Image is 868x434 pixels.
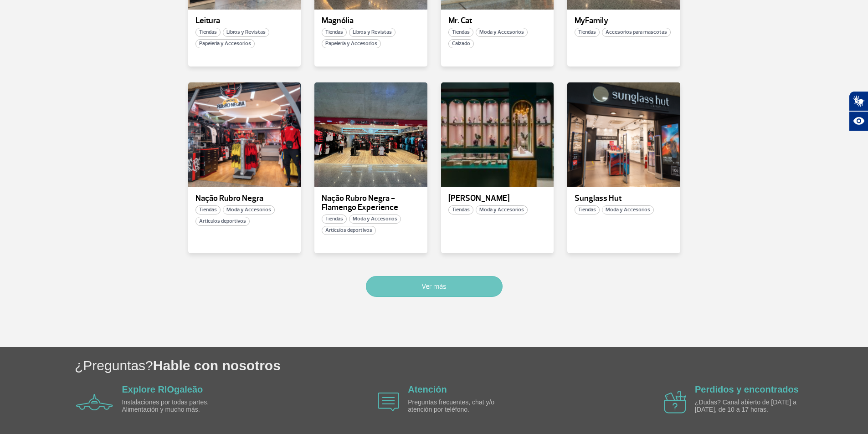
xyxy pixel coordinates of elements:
[408,399,513,413] p: Preguntas frecuentes, chat y/o atención por teléfono.
[408,384,447,394] a: Atención
[195,16,294,26] p: Leitura
[322,28,347,37] span: Tiendas
[695,384,799,394] a: Perdidos y encontrados
[695,399,800,413] p: ¿Dudas? Canal abierto de [DATE] a [DATE], de 10 a 17 horas.
[575,28,600,37] span: Tiendas
[378,393,399,411] img: airplane icon
[849,91,868,111] button: Abrir tradutor de língua de sinais.
[153,358,281,373] span: Hable con nosotros
[448,28,473,37] span: Tiendas
[849,111,868,131] button: Abrir recursos assistivos.
[575,205,600,214] span: Tiendas
[322,194,420,212] p: Nação Rubro Negra - Flamengo Experience
[322,226,376,235] span: Artículos deportivos
[322,214,347,224] span: Tiendas
[75,356,868,375] h1: ¿Preguntas?
[195,39,255,48] span: Papelería y Accesorios
[366,276,503,297] button: Ver más
[849,91,868,131] div: Plugin de acessibilidade da Hand Talk.
[448,194,547,203] p: [PERSON_NAME]
[602,28,671,37] span: Accesorios para mascotas
[322,39,381,48] span: Papelería y Accesorios
[448,39,474,48] span: Calzado
[349,28,395,37] span: Libros y Revistas
[664,391,686,414] img: airplane icon
[223,28,269,37] span: Libros y Revistas
[122,399,227,413] p: Instalaciones por todas partes. Alimentación y mucho más.
[448,16,547,26] p: Mr. Cat
[349,214,401,224] span: Moda y Accesorios
[575,194,673,203] p: Sunglass Hut
[195,28,221,37] span: Tiendas
[448,205,473,214] span: Tiendas
[195,217,250,226] span: Artículos deportivos
[223,205,275,214] span: Moda y Accesorios
[322,16,420,26] p: Magnólia
[602,205,654,214] span: Moda y Accesorios
[195,194,294,203] p: Nação Rubro Negra
[476,205,528,214] span: Moda y Accesorios
[575,16,673,26] p: MyFamily
[476,28,528,37] span: Moda y Accesorios
[195,205,221,214] span: Tiendas
[122,384,203,394] a: Explore RIOgaleão
[76,394,113,410] img: airplane icon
